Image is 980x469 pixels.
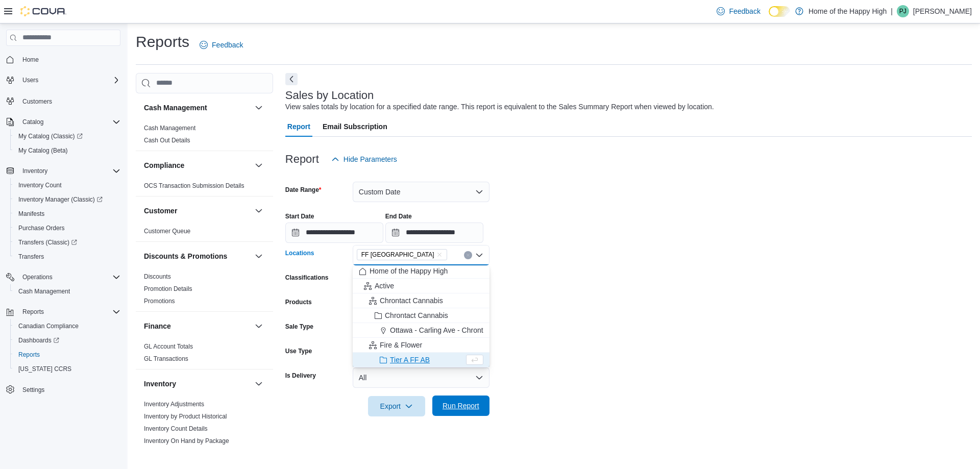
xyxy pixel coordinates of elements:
[14,285,120,298] span: Cash Management
[390,355,430,365] span: Tier A FF AB
[18,253,44,261] span: Transfers
[14,334,63,347] a: Dashboards
[144,379,251,389] button: Inventory
[285,223,383,243] input: Press the down key to open a popover containing a calendar.
[144,285,192,293] span: Promotion Details
[253,102,265,114] button: Cash Management
[18,165,120,177] span: Inventory
[144,125,195,132] a: Cash Management
[144,160,184,170] h3: Compliance
[18,210,44,218] span: Manifests
[353,323,489,338] button: Ottawa - Carling Ave - Chrontact Cannabis
[10,221,125,235] button: Purchase Orders
[22,308,44,316] span: Reports
[368,396,425,416] button: Export
[285,153,319,165] h3: Report
[475,251,483,259] button: Close list of options
[18,384,48,396] a: Settings
[144,379,176,389] h3: Inventory
[144,412,227,421] span: Inventory by Product Historical
[18,271,57,283] button: Operations
[10,348,125,362] button: Reports
[891,5,893,17] p: |
[144,273,171,281] span: Discounts
[144,321,171,331] h3: Finance
[436,252,443,258] button: Remove FF Alberta from selection in this group
[18,365,71,373] span: [US_STATE] CCRS
[22,97,52,106] span: Customers
[18,271,120,283] span: Operations
[144,136,190,144] span: Cash Out Details
[22,56,39,64] span: Home
[357,249,447,260] span: FF Alberta
[729,6,760,16] span: Feedback
[14,193,120,206] span: Inventory Manager (Classic)
[136,180,273,196] div: Compliance
[390,325,525,335] span: Ottawa - Carling Ave - Chrontact Cannabis
[144,285,192,292] a: Promotion Details
[10,207,125,221] button: Manifests
[144,343,193,350] a: GL Account Totals
[713,1,764,21] a: Feedback
[144,103,251,113] button: Cash Management
[144,437,229,445] span: Inventory On Hand by Package
[899,5,906,17] span: PJ
[144,355,188,362] a: GL Transactions
[432,396,489,416] button: Run Report
[897,5,909,17] div: Parker Jones-Maclean
[253,205,265,217] button: Customer
[18,54,43,66] a: Home
[14,130,120,142] span: My Catalog (Classic)
[14,349,44,361] a: Reports
[2,115,125,129] button: Catalog
[14,179,120,191] span: Inventory Count
[144,227,190,235] span: Customer Queue
[353,279,489,293] button: Active
[195,35,247,55] a: Feedback
[18,94,120,107] span: Customers
[353,182,489,202] button: Custom Date
[144,298,175,305] a: Promotions
[375,281,394,291] span: Active
[253,159,265,171] button: Compliance
[6,48,120,424] nav: Complex example
[18,306,120,318] span: Reports
[136,122,273,151] div: Cash Management
[2,52,125,67] button: Home
[144,206,251,216] button: Customer
[285,347,312,355] label: Use Type
[18,195,103,204] span: Inventory Manager (Classic)
[808,5,887,17] p: Home of the Happy High
[285,323,313,331] label: Sale Type
[353,293,489,308] button: Chrontact Cannabis
[285,274,329,282] label: Classifications
[144,401,204,408] a: Inventory Adjustments
[144,228,190,235] a: Customer Queue
[144,206,177,216] h3: Customer
[14,144,72,157] a: My Catalog (Beta)
[136,225,273,241] div: Customer
[18,165,52,177] button: Inventory
[144,355,188,363] span: GL Transactions
[2,73,125,87] button: Users
[144,160,251,170] button: Compliance
[18,238,77,246] span: Transfers (Classic)
[18,322,79,330] span: Canadian Compliance
[285,372,316,380] label: Is Delivery
[253,320,265,332] button: Finance
[285,212,314,220] label: Start Date
[18,116,120,128] span: Catalog
[353,353,489,367] button: Tier A FF AB
[285,89,374,102] h3: Sales by Location
[14,349,120,361] span: Reports
[18,351,40,359] span: Reports
[18,306,48,318] button: Reports
[14,363,76,375] a: [US_STATE] CCRS
[136,340,273,369] div: Finance
[2,164,125,178] button: Inventory
[22,76,38,84] span: Users
[14,363,120,375] span: Washington CCRS
[144,321,251,331] button: Finance
[144,182,244,189] a: OCS Transaction Submission Details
